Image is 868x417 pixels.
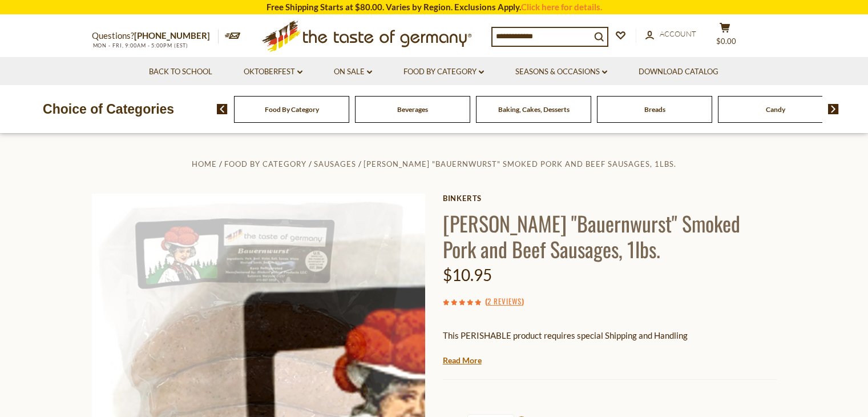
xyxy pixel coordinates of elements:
[443,355,482,366] a: Read More
[645,28,696,41] a: Account
[397,105,428,114] a: Beverages
[134,30,210,41] a: [PHONE_NUMBER]
[498,105,570,114] a: Baking, Cakes, Desserts
[708,22,742,51] button: $0.00
[92,42,189,49] span: MON - FRI, 9:00AM - 5:00PM (EST)
[443,210,777,262] h1: [PERSON_NAME] "Bauernwurst" Smoked Pork and Beef Sausages, 1lbs.
[217,104,228,114] img: previous arrow
[244,66,302,78] a: Oktoberfest
[443,194,777,203] a: Binkerts
[192,159,217,169] a: Home
[716,37,736,46] span: $0.00
[660,29,696,38] span: Account
[265,105,319,114] a: Food By Category
[766,105,785,114] a: Candy
[403,66,484,78] a: Food By Category
[443,265,492,284] span: $10.95
[644,105,665,114] a: Breads
[364,159,676,169] a: [PERSON_NAME] "Bauernwurst" Smoked Pork and Beef Sausages, 1lbs.
[224,159,306,169] a: Food By Category
[92,29,219,43] p: Questions?
[314,159,356,169] a: Sausages
[828,104,839,114] img: next arrow
[334,66,372,78] a: On Sale
[639,66,718,78] a: Download Catalog
[443,328,777,343] p: This PERISHABLE product requires special Shipping and Handling
[454,351,777,366] li: We will ship this product in heat-protective packaging and ice.
[515,66,607,78] a: Seasons & Occasions
[521,2,602,12] a: Click here for details.
[487,295,522,308] a: 2 Reviews
[149,66,212,78] a: Back to School
[485,295,524,307] span: ( )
